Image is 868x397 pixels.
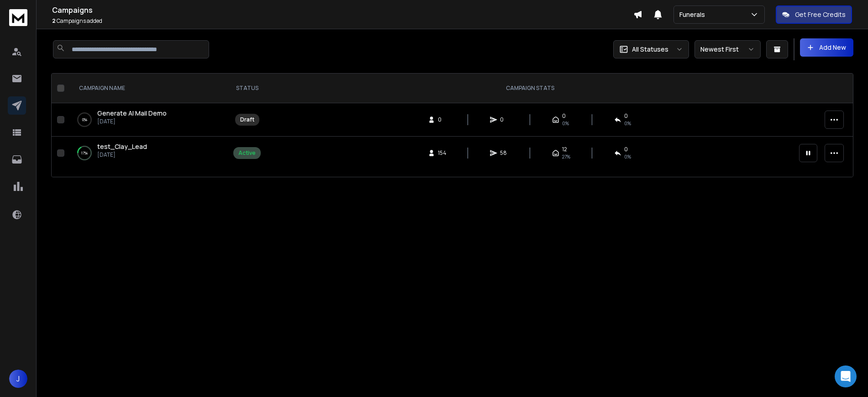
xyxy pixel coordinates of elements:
div: Active [238,149,256,157]
span: test_Clay_Lead [97,142,147,151]
p: 17 % [81,148,88,158]
span: 2 [52,17,56,25]
p: Get Free Credits [795,10,846,19]
span: 0 [624,146,628,153]
th: CAMPAIGN STATS [266,74,794,103]
span: 58 [500,149,509,157]
a: test_Clay_Lead [97,142,147,151]
p: 0 % [82,115,87,124]
span: 12 [562,146,567,153]
p: [DATE] [97,151,147,159]
button: Get Free Credits [776,5,852,24]
span: 0 % [624,153,631,160]
span: 0% [624,120,631,127]
a: Generate AI Mail Demo [97,109,167,118]
span: 154 [438,149,447,157]
img: logo [9,9,27,26]
span: 0 [438,116,447,123]
th: STATUS [228,74,266,103]
span: 0 [624,112,628,120]
button: J [9,370,27,388]
p: [DATE] [97,118,167,125]
div: Draft [240,116,254,123]
td: 17%test_Clay_Lead[DATE] [68,137,228,170]
div: Open Intercom Messenger [835,365,857,387]
button: Newest First [694,40,761,58]
span: 27 % [562,153,570,160]
p: All Statuses [632,45,668,54]
button: Add New [800,38,853,57]
span: 0% [562,120,569,127]
p: Campaigns added [52,17,633,25]
th: CAMPAIGN NAME [68,74,228,103]
p: Funerals [679,10,709,19]
h1: Campaigns [52,5,633,16]
span: 0 [562,112,566,120]
span: 0 [500,116,509,123]
td: 0%Generate AI Mail Demo[DATE] [68,103,228,137]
